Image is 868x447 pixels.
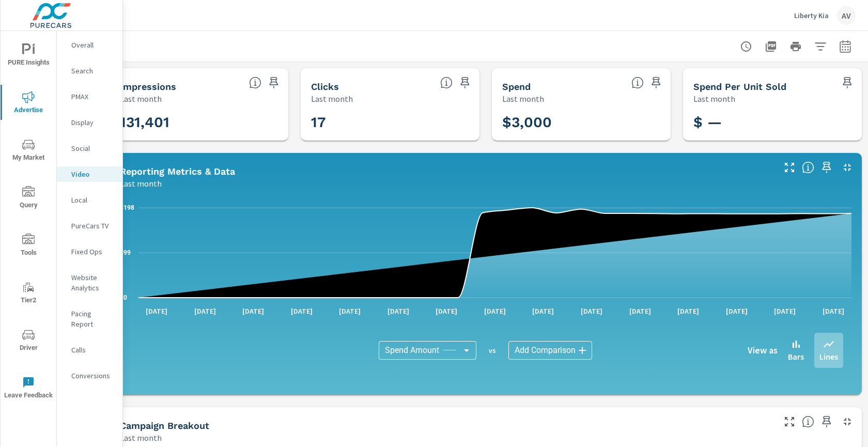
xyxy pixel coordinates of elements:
p: Pacing Report [71,309,114,329]
span: Save this to your personalized report [818,413,835,430]
span: Driver [4,329,53,354]
p: [DATE] [719,306,755,316]
p: [DATE] [815,306,851,316]
p: [DATE] [670,306,706,316]
p: [DATE] [332,306,368,316]
p: PMAX [71,91,114,102]
p: Website Analytics [71,272,114,293]
div: Search [57,63,122,79]
div: PMAX [57,89,122,104]
h5: Impressions [120,81,176,92]
span: Save this to your personalized report [818,159,835,176]
span: Spend Amount [385,345,439,356]
button: Apply Filters [810,36,831,57]
button: Make Fullscreen [781,159,798,176]
p: vs [476,346,508,355]
span: Save this to your personalized report [648,74,664,91]
div: Pacing Report [57,306,122,332]
p: Last month [120,93,162,105]
text: $99 [120,249,131,256]
h5: Spend Per Unit Sold [693,81,786,92]
p: Conversions [71,371,114,381]
p: Bars [788,350,804,363]
p: Calls [71,345,114,355]
div: Overall [57,37,122,53]
p: [DATE] [767,306,803,316]
p: Lines [819,350,838,363]
div: Social [57,141,122,156]
span: Query [4,186,53,211]
span: The number of times an ad was shown on your behalf. [249,76,261,89]
span: Leave Feedback [4,376,53,402]
span: Tools [4,234,53,259]
button: "Export Report to PDF" [761,36,781,57]
div: nav menu [1,31,56,411]
span: Save this to your personalized report [839,74,856,91]
p: [DATE] [622,306,658,316]
p: Last month [311,93,353,105]
h5: Reporting Metrics & Data [120,166,235,177]
span: Add Comparison [515,345,576,356]
span: PURE Insights [4,43,53,69]
p: Social [71,143,114,153]
div: Fixed Ops [57,244,122,259]
button: Minimize Widget [839,159,856,176]
span: Tier2 [4,281,53,306]
p: [DATE] [574,306,610,316]
p: Last month [120,177,162,190]
span: The number of times an ad was clicked by a consumer. [440,76,453,89]
span: Advertise [4,91,53,116]
p: [DATE] [138,306,175,316]
p: PureCars TV [71,221,114,231]
p: Last month [502,93,544,105]
div: Website Analytics [57,270,122,296]
p: Local [71,195,114,205]
span: Understand Video data over time and see how metrics compare to each other. [802,161,814,174]
text: $0 [120,294,127,301]
h3: $3,000 [502,114,660,131]
p: Search [71,66,114,76]
span: Save this to your personalized report [266,74,282,91]
div: PureCars TV [57,218,122,234]
button: Print Report [785,36,806,57]
p: [DATE] [380,306,416,316]
p: [DATE] [525,306,561,316]
p: [DATE] [284,306,320,316]
div: Calls [57,342,122,358]
p: Last month [693,93,735,105]
p: Overall [71,40,114,50]
div: Conversions [57,368,122,383]
div: Display [57,115,122,130]
div: Spend Amount [379,341,476,360]
button: Minimize Widget [839,413,856,430]
span: The amount of money spent on advertising during the period. [631,76,644,89]
h3: 17 [311,114,469,131]
text: $198 [120,204,134,211]
span: Save this to your personalized report [457,74,473,91]
h6: View as [748,345,778,356]
div: Local [57,192,122,208]
span: This is a summary of Video performance results by campaign. Each column can be sorted. [802,415,814,428]
h3: 131,401 [120,114,278,131]
p: Fixed Ops [71,246,114,257]
button: Select Date Range [835,36,856,57]
button: Make Fullscreen [781,413,798,430]
p: [DATE] [187,306,223,316]
p: [DATE] [428,306,464,316]
h5: Campaign Breakout [120,420,209,431]
p: Last month [120,431,162,444]
p: Video [71,169,114,179]
span: My Market [4,138,53,164]
h5: Clicks [311,81,339,92]
div: Add Comparison [508,341,592,360]
h3: $ — [693,114,851,131]
div: AV [837,6,856,25]
h5: Spend [502,81,531,92]
p: Liberty Kia [794,11,829,20]
p: [DATE] [235,306,271,316]
p: Display [71,117,114,128]
p: [DATE] [477,306,513,316]
div: Video [57,166,122,182]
